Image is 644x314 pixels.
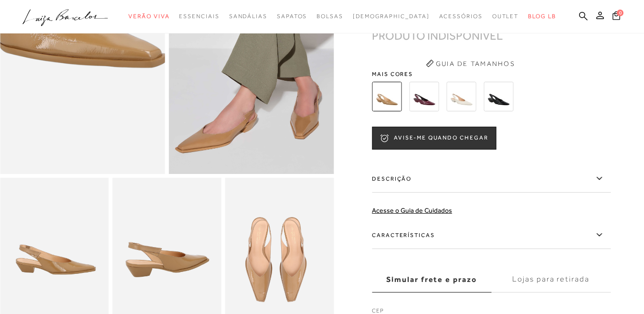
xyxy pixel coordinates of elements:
[229,13,267,20] span: Sandálias
[128,13,169,20] span: Verão Viva
[439,13,483,20] span: Acessórios
[610,11,623,23] button: 0
[229,8,267,25] a: noSubCategoriesText
[372,82,401,111] img: SCARPIN SLINGBACK COM TIRA DUPLA EM COURO VERNIZ BEGE ARGILA
[446,82,476,111] img: SCARPIN SLINGBACK COM TIRA DUPLA EM COURO VERNIZ OFF WHITE
[372,165,611,193] label: Descrição
[484,82,513,111] img: SCARPIN SLINGBACK COM TIRA DUPLA EM COURO VERNIZ PRETO
[372,71,611,77] span: Mais cores
[439,8,483,25] a: noSubCategoriesText
[528,8,556,25] a: BLOG LB
[409,82,439,111] img: SCARPIN SLINGBACK COM TIRA DUPLA EM COURO VERNIZ MARSALA
[277,13,307,20] span: Sapatos
[491,267,611,292] label: Lojas para retirada
[372,267,491,292] label: Simular frete e prazo
[372,31,503,41] div: PRODUTO INDISPONÍVEL
[617,10,623,16] span: 0
[317,8,343,25] a: noSubCategoriesText
[492,13,519,20] span: Outlet
[277,8,307,25] a: noSubCategoriesText
[372,127,496,150] button: AVISE-ME QUANDO CHEGAR
[372,206,452,214] a: Acesse o Guia de Cuidados
[422,56,518,71] button: Guia de Tamanhos
[372,221,611,249] label: Características
[179,13,219,20] span: Essenciais
[492,8,519,25] a: noSubCategoriesText
[353,8,430,25] a: noSubCategoriesText
[179,8,219,25] a: noSubCategoriesText
[317,13,343,20] span: Bolsas
[353,13,430,20] span: [DEMOGRAPHIC_DATA]
[128,8,169,25] a: noSubCategoriesText
[528,13,556,20] span: BLOG LB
